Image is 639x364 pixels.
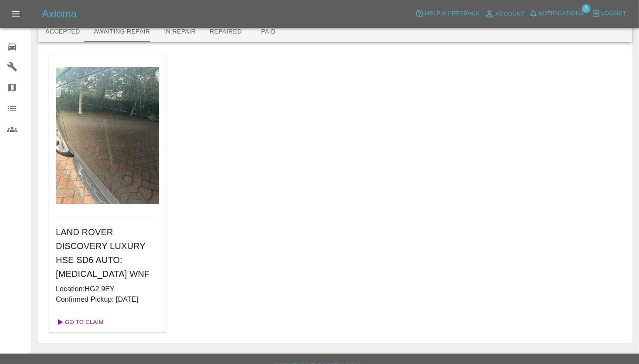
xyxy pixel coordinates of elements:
[496,9,525,19] span: Account
[539,9,584,19] span: Notifications
[203,21,249,42] button: Repaired
[42,7,77,21] h5: Axioma
[38,21,87,42] button: Accepted
[5,3,26,24] button: Open drawer
[249,21,288,42] button: Paid
[582,4,591,13] span: 7
[527,7,586,20] button: Notifications
[157,21,203,42] button: In Repair
[602,9,626,19] span: Logout
[87,21,157,42] button: Awaiting Repair
[56,225,159,281] h6: LAND ROVER DISCOVERY LUXURY HSE SD6 AUTO : [MEDICAL_DATA] WNF
[52,315,106,329] a: Go To Claim
[482,7,527,21] a: Account
[56,294,159,305] p: Confirmed Pickup: [DATE]
[590,7,629,20] button: Logout
[56,284,159,294] p: Location: HG2 9EY
[425,9,479,19] span: Help & Feedback
[413,7,482,20] button: Help & Feedback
